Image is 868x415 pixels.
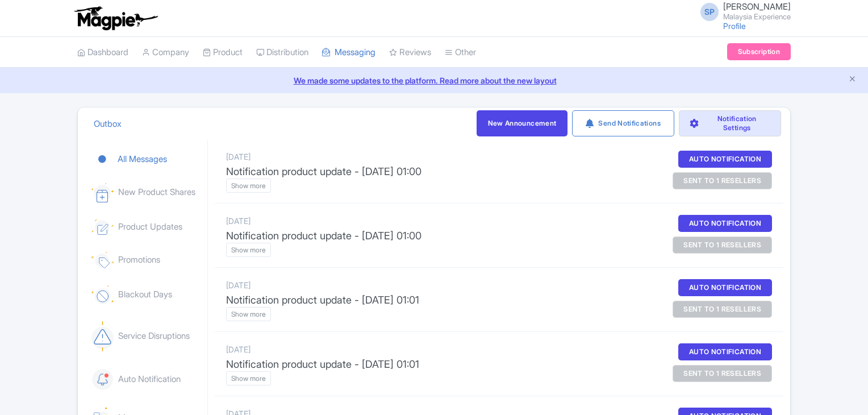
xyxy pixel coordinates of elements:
[678,151,772,168] div: Auto notification
[322,37,375,68] a: Messaging
[226,345,251,354] span: [DATE]
[848,73,857,86] button: Close announcement
[226,216,251,226] span: [DATE]
[700,3,719,21] span: SP
[91,183,114,202] img: icon-share-products-passive-586cf1afebc7ee56cd27c2962df33887.svg
[226,371,271,385] btn: Show more
[678,343,772,360] div: Auto notification
[678,279,772,296] div: Auto notification
[673,301,772,318] div: sent to 1 resellers
[226,164,636,179] p: Notification product update - [DATE] 01:00
[7,74,861,86] a: We made some updates to the platform. Read more about the new layout
[226,280,251,290] span: [DATE]
[91,219,114,235] img: icon-product-update-passive-d8b36680673ce2f1c1093c6d3d9e0655.svg
[679,110,781,136] a: Notification Settings
[572,110,674,136] a: Send Notifications
[142,37,189,68] a: Company
[727,43,791,60] a: Subscription
[91,174,203,211] a: New Product Shares
[91,285,114,304] img: icon-blocked-days-passive-0febe7090a5175195feee36c38de928a.svg
[94,109,122,140] a: Outbox
[91,243,203,277] a: Promotions
[673,172,772,189] div: sent to 1 resellers
[673,365,772,382] div: sent to 1 resellers
[226,307,271,321] btn: Show more
[91,312,203,360] a: Service Disruptions
[678,215,772,232] div: Auto notification
[203,37,243,68] a: Product
[445,37,476,68] a: Other
[723,21,746,31] a: Profile
[389,37,431,68] a: Reviews
[226,179,271,193] btn: Show more
[91,368,114,391] img: icon-auto-notification-passive-90f0fc5d3ac5efac254e4ceb20dbff71.svg
[723,13,791,20] small: Malaysia Experience
[477,110,567,136] a: New Announcement
[91,276,203,313] a: Blackout Days
[91,359,203,400] a: Auto Notification
[226,243,271,257] btn: Show more
[91,252,114,268] img: icon-new-promotion-passive-97cfc8a2a1699b87f57f1e372f5c4344.svg
[91,210,203,244] a: Product Updates
[226,228,636,243] p: Notification product update - [DATE] 01:00
[226,292,636,308] p: Notification product update - [DATE] 01:01
[91,144,203,175] a: All Messages
[723,1,791,12] span: [PERSON_NAME]
[226,356,636,372] p: Notification product update - [DATE] 01:01
[694,2,791,20] a: SP [PERSON_NAME] Malaysia Experience
[77,37,128,68] a: Dashboard
[673,236,772,254] div: sent to 1 resellers
[256,37,308,68] a: Distribution
[72,6,160,31] img: logo-ab69f6fb50320c5b225c76a69d11143b.png
[91,321,114,351] img: icon-service-disruption-passive-d53cc9fb2ac501153ed424a81dd5f4a8.svg
[226,152,251,161] span: [DATE]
